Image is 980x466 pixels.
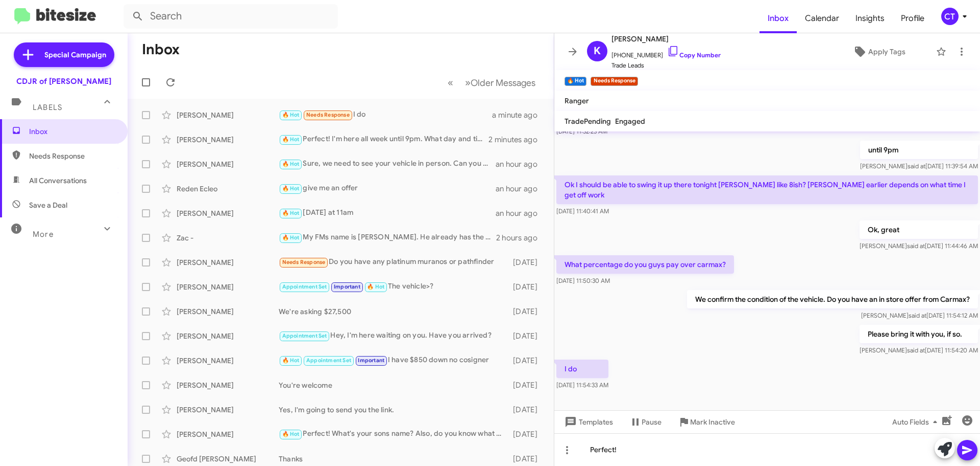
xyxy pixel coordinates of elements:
span: Apply Tags [868,42,905,61]
div: [PERSON_NAME] [177,331,279,341]
span: Ranger [565,96,589,105]
span: said at [908,162,925,170]
div: [PERSON_NAME] [177,159,279,169]
span: 🔥 Hot [282,136,300,143]
div: Perfect! [554,433,980,466]
span: Trade Leads [611,60,721,71]
p: Ok, great [860,220,978,239]
button: Mark Inactive [670,413,743,431]
div: [PERSON_NAME] [177,405,279,415]
span: Auto Fields [892,413,941,431]
span: 🔥 Hot [282,185,300,192]
div: The vehicle>? [279,281,508,293]
div: I do [279,109,492,121]
div: You're welcome [279,380,508,390]
span: Older Messages [471,77,535,88]
span: More [33,230,54,239]
div: [PERSON_NAME] [177,282,279,292]
button: CT [933,8,969,25]
span: Appointment Set [282,332,327,339]
span: TradePending [565,117,611,126]
div: [PERSON_NAME] [177,110,279,120]
a: Insights [847,4,893,33]
div: [DATE] [508,306,546,317]
input: Search [124,4,338,29]
p: What percentage do you guys pay over carmax? [556,255,734,274]
span: Needs Response [282,259,326,265]
div: 2 hours ago [496,233,546,243]
div: My FMs name is [PERSON_NAME]. He already has the VIN and Lot number for the vehicle [279,232,496,243]
div: [DATE] at 11am [279,207,496,219]
span: Inbox [29,126,116,137]
span: Pause [642,413,661,431]
span: Appointment Set [306,357,351,364]
span: said at [907,242,925,250]
a: Inbox [759,4,797,33]
div: [DATE] [508,454,546,464]
span: 🔥 Hot [282,112,300,118]
div: Perfect! What's your sons name? Also, do you know what time? [279,428,508,440]
div: [PERSON_NAME] [177,306,279,317]
span: « [448,76,453,89]
div: [DATE] [508,282,546,292]
div: a minute ago [492,110,546,120]
span: » [465,76,471,89]
button: Pause [621,413,670,431]
span: [PERSON_NAME] [611,33,721,45]
div: Hey, I'm here waiting on you. Have you arrived? [279,330,508,342]
span: Mark Inactive [690,413,735,431]
div: [PERSON_NAME] [177,380,279,390]
button: Next [459,72,542,93]
a: Calendar [797,4,847,33]
div: Zac - [177,233,279,243]
div: [PERSON_NAME] [177,135,279,145]
small: Needs Response [591,77,638,86]
span: [PERSON_NAME] [DATE] 11:54:20 AM [860,346,978,354]
div: [DATE] [508,429,546,439]
div: [PERSON_NAME] [177,257,279,268]
div: [PERSON_NAME] [177,429,279,439]
small: 🔥 Hot [565,77,586,86]
button: Previous [442,72,459,93]
button: Auto Fields [884,413,949,431]
p: until 9pm [860,141,978,159]
span: [DATE] 11:54:33 AM [556,381,608,389]
div: CDJR of [PERSON_NAME] [16,76,111,86]
p: Ok I should be able to swing it up there tonight [PERSON_NAME] like 8ish? [PERSON_NAME] earlier d... [556,175,978,204]
button: Apply Tags [826,42,931,61]
span: [DATE] 11:50:30 AM [556,277,610,284]
span: [PERSON_NAME] [DATE] 11:54:12 AM [861,312,978,319]
span: said at [909,312,926,319]
span: 🔥 Hot [367,283,384,290]
span: Save a Deal [29,200,67,210]
div: Perfect! I'm here all week until 9pm. What day and time works best? [279,134,488,145]
nav: Page navigation example [442,72,542,93]
span: 🔥 Hot [282,431,300,437]
div: [PERSON_NAME] [177,208,279,218]
span: Special Campaign [44,50,106,60]
p: I do [556,360,608,378]
span: [PERSON_NAME] [DATE] 11:44:46 AM [860,242,978,250]
span: Important [358,357,384,364]
span: said at [907,346,925,354]
span: Important [334,283,360,290]
span: Appointment Set [282,283,327,290]
div: [DATE] [508,331,546,341]
div: Sure, we need to see your vehicle in person. Can you bring it in [DATE], or one day this week? [279,158,496,170]
div: Do you have any platinum muranos or pathfinder [279,256,508,268]
div: [DATE] [508,380,546,390]
div: [DATE] [508,356,546,366]
h1: Inbox [142,41,180,58]
p: Please bring it with you, if so. [860,325,978,343]
span: [PERSON_NAME] [DATE] 11:39:54 AM [860,162,978,170]
span: Labels [33,103,62,112]
div: give me an offer [279,183,496,194]
div: [DATE] [508,257,546,268]
div: [DATE] [508,405,546,415]
a: Profile [893,4,933,33]
span: Needs Response [306,112,350,118]
div: Thanks [279,454,508,464]
span: 🔥 Hot [282,357,300,364]
span: Needs Response [29,151,116,161]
